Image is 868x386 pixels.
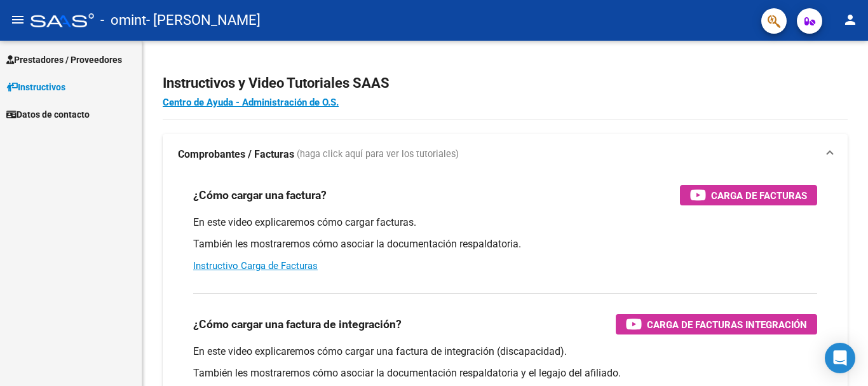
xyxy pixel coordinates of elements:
p: En este video explicaremos cómo cargar una factura de integración (discapacidad). [193,345,817,359]
h2: Instructivos y Video Tutoriales SAAS [163,71,848,95]
button: Carga de Facturas [680,185,817,205]
span: - [PERSON_NAME] [146,6,261,34]
p: En este video explicaremos cómo cargar facturas. [193,216,817,230]
div: Open Intercom Messenger [825,343,855,373]
p: También les mostraremos cómo asociar la documentación respaldatoria y el legajo del afiliado. [193,366,817,380]
mat-icon: person [843,12,858,27]
span: Datos de contacto [6,107,90,121]
h3: ¿Cómo cargar una factura de integración? [193,315,402,333]
span: Prestadores / Proveedores [6,53,122,67]
mat-expansion-panel-header: Comprobantes / Facturas (haga click aquí para ver los tutoriales) [163,134,848,175]
span: Carga de Facturas Integración [647,317,807,333]
p: También les mostraremos cómo asociar la documentación respaldatoria. [193,237,817,251]
strong: Comprobantes / Facturas [178,148,294,162]
a: Centro de Ayuda - Administración de O.S. [163,97,339,108]
span: (haga click aquí para ver los tutoriales) [297,148,459,162]
span: Instructivos [6,80,65,94]
h3: ¿Cómo cargar una factura? [193,186,327,204]
span: Carga de Facturas [711,188,807,203]
mat-icon: menu [10,12,25,27]
span: - omint [100,6,146,34]
a: Instructivo Carga de Facturas [193,260,318,272]
button: Carga de Facturas Integración [616,314,817,334]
